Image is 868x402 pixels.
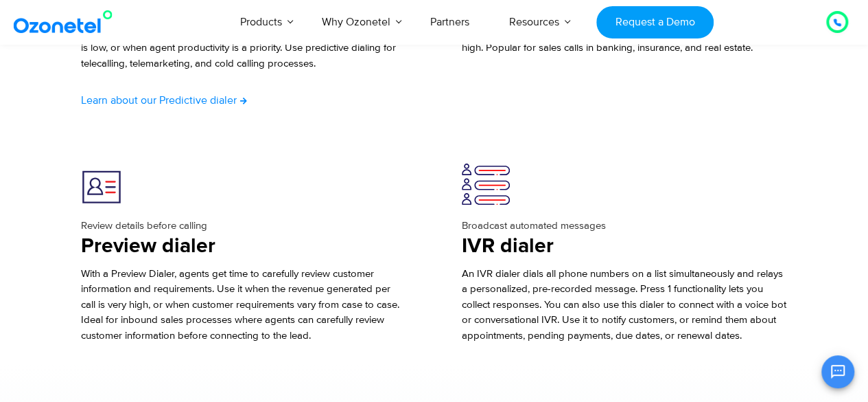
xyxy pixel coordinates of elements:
a: Learn about our Predictive dialer [81,95,247,106]
a: Request a Demo [596,6,714,38]
h3: IVR dialer [462,233,788,260]
span: With a Preview Dialer, agents get time to carefully review customer information and requirements.... [81,267,399,342]
p: Review details before calling [81,219,407,234]
span: Learn about our Predictive dialer [81,95,237,106]
span: An IVR dialer dials all phone numbers on a list simultaneously and relays a personalized, pre-rec... [462,267,786,342]
h3: Preview dialer [81,233,407,260]
button: Open chat [821,355,854,388]
img: Preview Dialer [81,164,122,205]
p: Broadcast automated messages [462,219,788,234]
img: every1 [462,164,510,205]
